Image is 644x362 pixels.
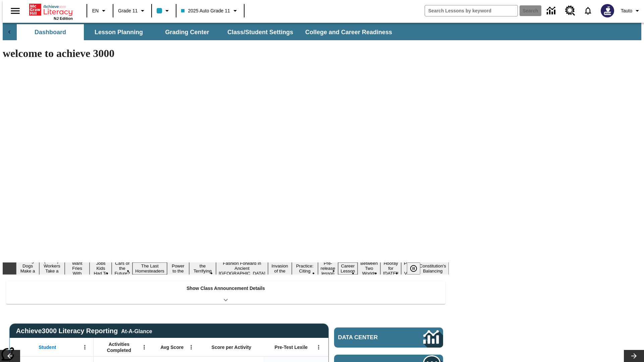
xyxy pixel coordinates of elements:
img: Avatar [601,4,614,17]
button: Class: 2025 Auto Grade 11, Select your class [178,5,241,17]
span: Avg Score [160,344,183,350]
span: Score per Activity [212,344,252,350]
button: Slide 14 Between Two Worlds [358,260,380,277]
button: Open Menu [80,342,90,352]
button: Slide 12 Pre-release lesson [318,260,338,277]
span: Activities Completed [97,341,141,353]
div: Pause [407,262,427,275]
button: Slide 13 Career Lesson [338,262,358,275]
h1: welcome to achieve 3000 [3,47,449,60]
button: Slide 4 Dirty Jobs Kids Had To Do [90,255,112,282]
button: Class color is light blue. Change class color [154,5,174,17]
a: Data Center [334,327,443,348]
div: SubNavbar [16,24,398,40]
div: Show Class Announcement Details [6,281,445,304]
span: Data Center [338,334,401,341]
button: Open Menu [139,342,149,352]
button: Grading Center [154,24,221,40]
span: EN [92,7,99,14]
button: Language: EN, Select a language [89,5,111,17]
button: Open side menu [5,1,25,21]
button: Open Menu [186,342,196,352]
button: Slide 16 Point of View [401,260,417,277]
button: Slide 11 Mixed Practice: Citing Evidence [292,257,318,280]
p: Show Class Announcement Details [186,285,265,292]
button: Grade: Grade 11, Select a grade [115,5,149,17]
a: Home [29,3,73,16]
a: Notifications [579,2,597,19]
div: SubNavbar [3,23,641,40]
button: Pause [407,262,420,275]
button: Class/Student Settings [222,24,299,40]
span: Tauto [621,7,632,14]
button: Slide 6 The Last Homesteaders [132,262,167,275]
button: Dashboard [17,24,84,40]
button: Slide 10 The Invasion of the Free CD [268,257,292,280]
span: Grade 11 [118,7,138,14]
button: Profile/Settings [618,5,644,17]
button: Lesson Planning [85,24,152,40]
input: search field [425,5,518,16]
span: Student [39,344,56,350]
div: Previous Tabs [3,24,16,40]
button: Slide 1 Diving Dogs Make a Splash [16,257,39,280]
button: Slide 8 Attack of the Terrifying Tomatoes [189,257,216,280]
button: Slide 7 Solar Power to the People [167,257,189,280]
span: Pre-Test Lexile [275,344,308,350]
button: College and Career Readiness [300,24,397,40]
button: Slide 9 Fashion Forward in Ancient Rome [216,260,268,277]
a: Data Center [543,2,561,20]
span: NJ Edition [54,16,73,20]
button: Open Menu [314,342,324,352]
button: Slide 5 Cars of the Future? [112,260,132,277]
button: Slide 2 Labor Day: Workers Take a Stand [39,257,64,280]
a: Resource Center, Will open in new tab [561,2,579,20]
button: Select a new avatar [597,2,618,19]
div: Home [29,2,73,20]
div: At-A-Glance [121,327,152,335]
button: Slide 3 Do You Want Fries With That? [65,255,90,282]
span: 2025 Auto Grade 11 [181,7,230,14]
button: Slide 17 The Constitution's Balancing Act [417,257,449,280]
span: Achieve3000 Literacy Reporting [16,327,152,335]
button: Slide 15 Hooray for Constitution Day! [380,260,401,277]
button: Lesson carousel, Next [624,350,644,362]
